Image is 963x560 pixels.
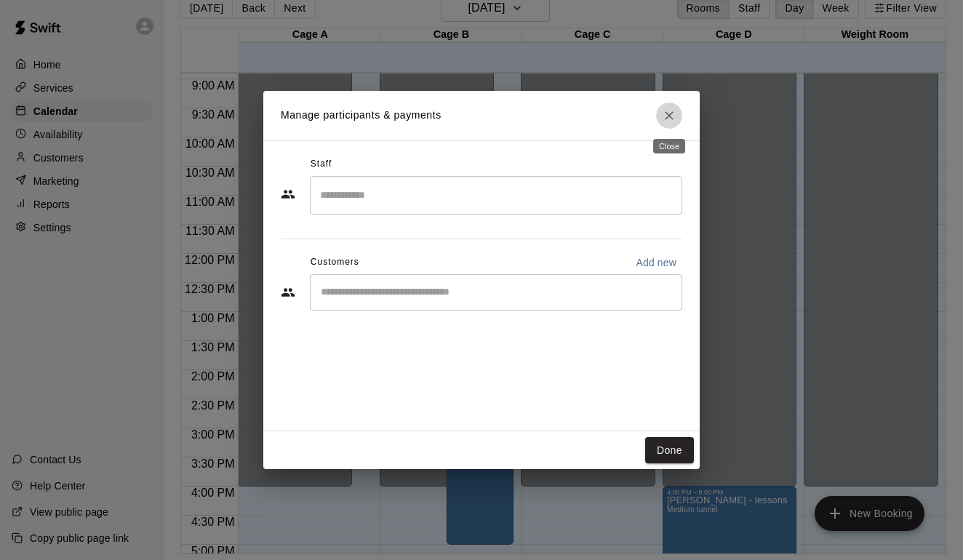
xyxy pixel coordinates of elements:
[645,437,694,464] button: Done
[630,251,682,274] button: Add new
[310,274,682,311] div: Start typing to search customers...
[311,251,359,274] span: Customers
[310,176,682,215] div: Search staff
[281,108,441,123] p: Manage participants & payments
[311,153,332,176] span: Staff
[653,139,685,153] div: Close
[656,103,682,129] button: Close
[281,285,295,300] svg: Customers
[636,255,676,270] p: Add new
[281,187,295,201] svg: Staff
